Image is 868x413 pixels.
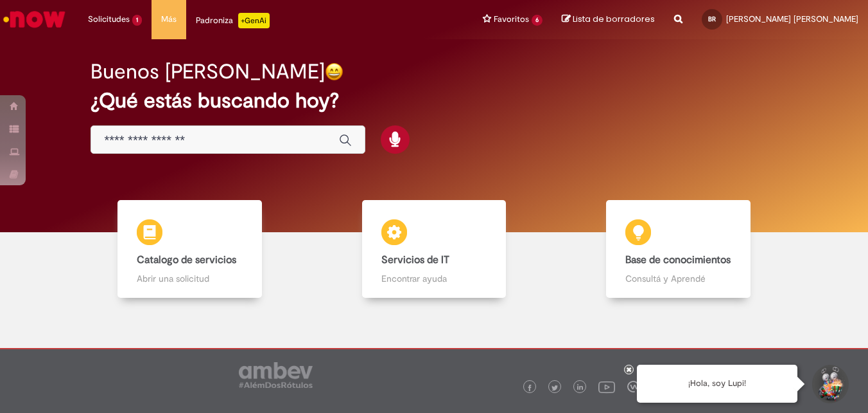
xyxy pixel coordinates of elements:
a: Servicios de IT Encontrar ayuda [312,200,557,298]
span: BR [708,15,716,23]
span: Más [161,13,177,26]
img: happy-face.png [325,62,343,81]
a: Base de conocimientos Consultá y Aprendé [556,200,801,298]
img: ServiceNow [1,6,67,32]
img: logo_footer_facebook.png [526,385,533,391]
span: Favoritos [494,13,529,26]
div: ¡Hola, soy Lupi! [637,365,797,403]
p: Encontrar ayuda [381,272,487,285]
img: logo_footer_linkedin.png [577,384,584,392]
h2: Buenos [PERSON_NAME] [91,60,325,83]
b: Base de conocimientos [625,253,731,266]
span: [PERSON_NAME] [PERSON_NAME] [726,14,858,24]
p: Abrir una solicitud [137,272,243,285]
img: logo_footer_twitter.png [551,385,558,391]
button: Iniciar conversación de soporte [810,365,849,403]
h2: ¿Qué estás buscando hoy? [91,89,777,112]
b: Catalogo de servicios [137,253,236,266]
img: logo_footer_youtube.png [598,378,615,395]
div: Padroniza [196,13,270,28]
b: Servicios de IT [381,253,449,266]
span: 1 [132,15,142,26]
span: Lista de borradores [573,13,655,25]
a: Lista de borradores [562,14,655,26]
img: logo_footer_ambev_rotulo_gray.png [239,362,313,388]
span: Solicitudes [88,13,130,26]
img: logo_footer_workplace.png [627,381,639,392]
span: 6 [532,15,542,26]
a: Catalogo de servicios Abrir una solicitud [67,200,312,298]
p: +GenAi [238,13,270,28]
p: Consultá y Aprendé [625,272,731,285]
